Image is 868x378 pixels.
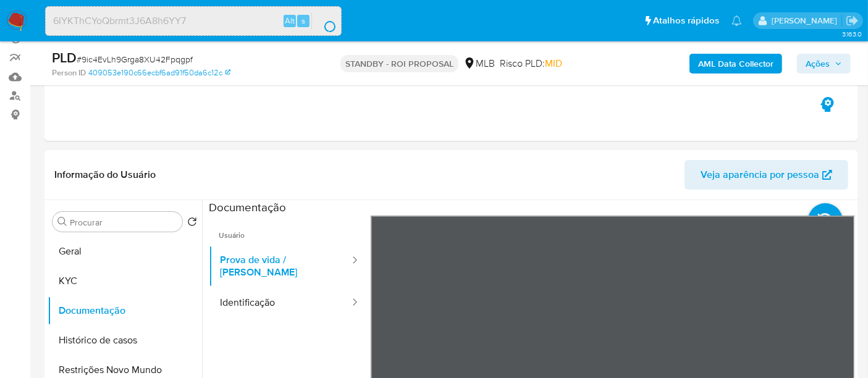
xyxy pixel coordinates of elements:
[48,266,202,296] button: KYC
[731,15,742,26] a: Notificações
[301,15,305,27] span: s
[545,56,562,70] span: MID
[689,54,782,73] button: AML Data Collector
[842,29,862,39] span: 3.163.0
[48,237,202,266] button: Geral
[311,12,337,30] button: search-icon
[77,53,193,65] span: # 9ic4EvLh9Grga8XU42Fpqgpf
[88,67,230,78] a: 409053e190c66ecbf6ad91f50da6c12c
[187,217,197,230] button: Retornar ao pedido padrão
[52,67,86,78] b: Person ID
[846,14,859,27] a: Sair
[806,54,830,73] span: Ações
[340,55,458,72] p: STANDBY - ROI PROPOSAL
[46,13,341,29] input: Pesquise usuários ou casos...
[698,54,773,73] b: AML Data Collector
[57,217,67,227] button: Procurar
[685,160,848,190] button: Veja aparência por pessoa
[653,14,719,27] span: Atalhos rápidos
[54,169,156,181] h1: Informação do Usuário
[285,15,295,27] span: Alt
[48,325,202,355] button: Histórico de casos
[70,217,177,228] input: Procurar
[797,54,851,73] button: Ações
[772,15,841,27] p: erico.trevizan@mercadopago.com.br
[500,57,562,70] span: Risco PLD:
[463,57,495,70] div: MLB
[701,160,819,190] span: Veja aparência por pessoa
[52,48,77,67] b: PLD
[48,296,202,325] button: Documentação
